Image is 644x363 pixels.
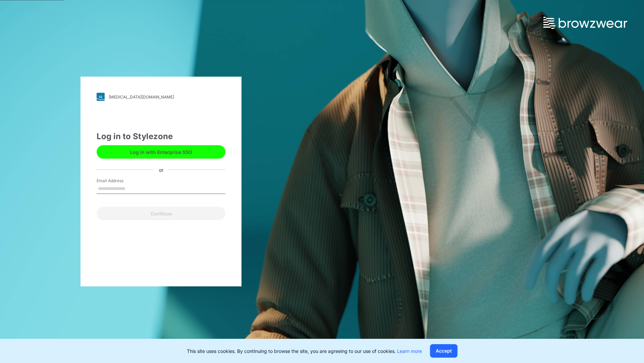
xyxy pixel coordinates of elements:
[97,178,144,184] label: Email Address
[97,93,225,101] a: [MEDICAL_DATA][DOMAIN_NAME]
[97,130,225,143] div: Log in to Stylezone
[187,348,422,355] p: This site uses cookies. By continuing to browse the site, you are agreeing to our use of cookies.
[97,93,105,101] img: svg+xml;base64,PHN2ZyB3aWR0aD0iMjgiIGhlaWdodD0iMjgiIHZpZXdCb3g9IjAgMCAyOCAyOCIgZmlsbD0ibm9uZSIgeG...
[109,94,174,99] div: [MEDICAL_DATA][DOMAIN_NAME]
[397,348,422,354] a: Learn more
[543,17,627,29] img: browzwear-logo.73288ffb.svg
[154,166,169,173] div: or
[97,145,225,159] button: Log in with Enterprise SSO
[430,344,458,358] button: Accept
